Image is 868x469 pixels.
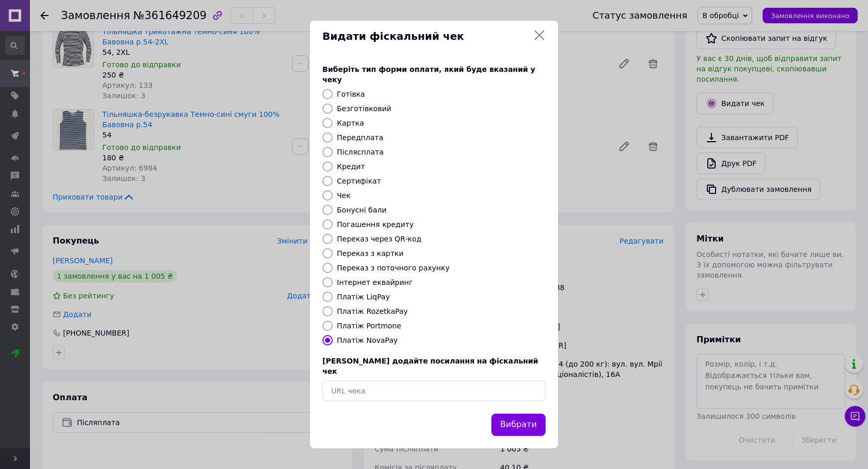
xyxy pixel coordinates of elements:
[491,414,546,436] button: Вибрати
[337,336,398,344] label: Платіж NovaPay
[322,381,546,401] input: URL чека
[337,235,422,243] label: Переказ через QR-код
[337,307,408,315] label: Платіж RozetkaPay
[337,249,404,258] label: Переказ з картки
[337,322,401,330] label: Платіж Portmone
[337,206,386,214] label: Бонусні бали
[337,162,365,171] label: Кредит
[337,104,391,113] label: Безготівковий
[337,191,351,200] label: Чек
[337,293,390,301] label: Платіж LiqPay
[337,220,414,229] label: Погашення кредиту
[322,29,529,44] span: Видати фіскальний чек
[322,357,538,375] span: [PERSON_NAME] додайте посилання на фіскальний чек
[337,133,383,142] label: Передплата
[337,177,381,185] label: Сертифікат
[337,148,384,156] label: Післясплата
[337,90,365,98] label: Готівка
[337,119,364,127] label: Картка
[337,264,450,272] label: Переказ з поточного рахунку
[337,278,413,286] label: Інтернет еквайринг
[322,65,535,84] span: Виберіть тип форми оплати, який буде вказаний у чеку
